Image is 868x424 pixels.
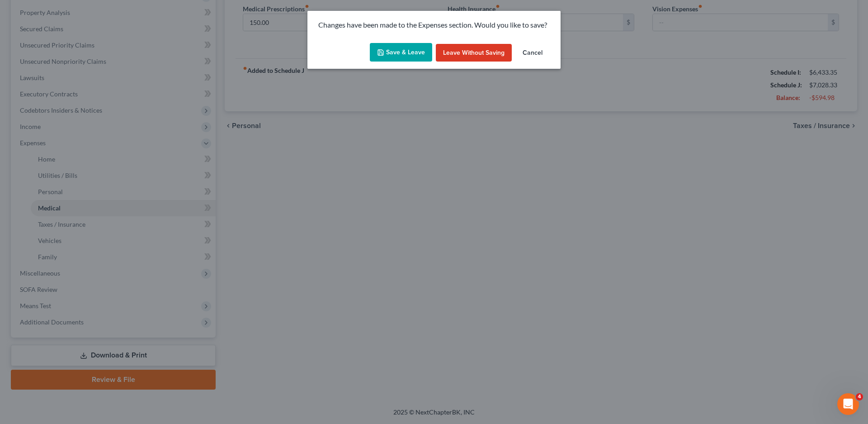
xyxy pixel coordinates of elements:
button: Cancel [515,44,550,62]
span: 4 [856,393,863,400]
button: Save & Leave [370,43,432,62]
button: Leave without Saving [436,44,512,62]
iframe: Intercom live chat [837,393,859,415]
p: Changes have been made to the Expenses section. Would you like to save? [318,20,550,30]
